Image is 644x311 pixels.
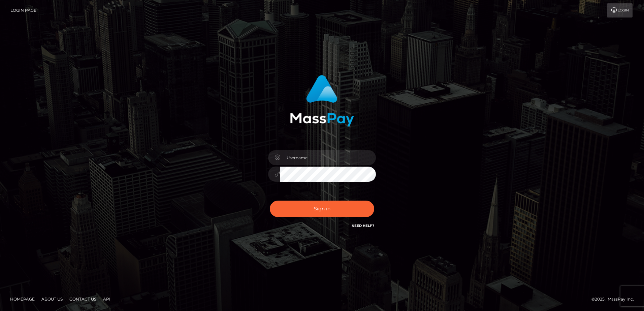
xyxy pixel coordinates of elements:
a: API [100,294,113,304]
a: Homepage [7,294,37,304]
a: Contact Us [67,294,99,304]
button: Sign in [270,201,374,217]
a: About Us [39,294,65,304]
a: Login [607,3,633,18]
input: Username... [280,150,376,165]
img: MassPay Login [290,75,354,127]
a: Need Help? [352,223,374,228]
div: © 2025 , MassPay Inc. [591,296,639,303]
a: Login Page [10,3,36,18]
